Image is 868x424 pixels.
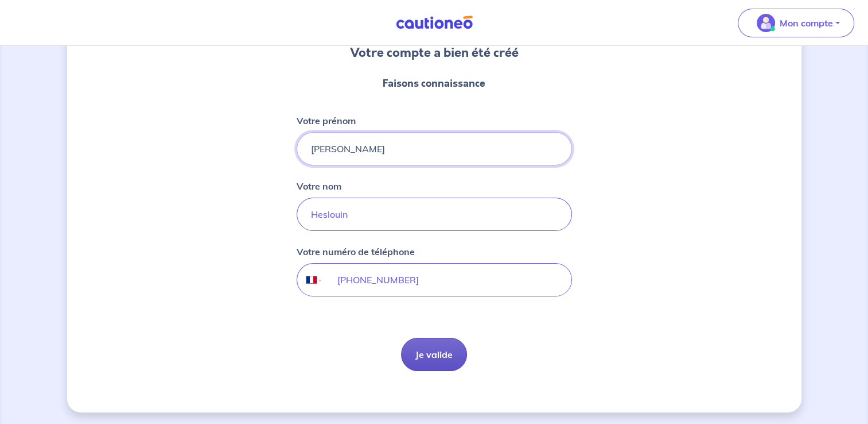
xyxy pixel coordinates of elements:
[738,9,854,37] button: illu_account_valid_menu.svgMon compte
[323,264,571,296] input: 06 34 34 34 34
[401,338,467,371] button: Je valide
[391,16,477,30] img: Cautioneo
[350,44,519,62] h3: Votre compte a bien été créé
[297,245,415,259] p: Votre numéro de téléphone
[757,14,775,32] img: illu_account_valid_menu.svg
[780,16,833,30] p: Mon compte
[297,132,572,165] input: John
[383,76,485,91] p: Faisons connaissance
[297,179,341,193] p: Votre nom
[297,198,572,231] input: Doe
[297,114,356,128] p: Votre prénom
